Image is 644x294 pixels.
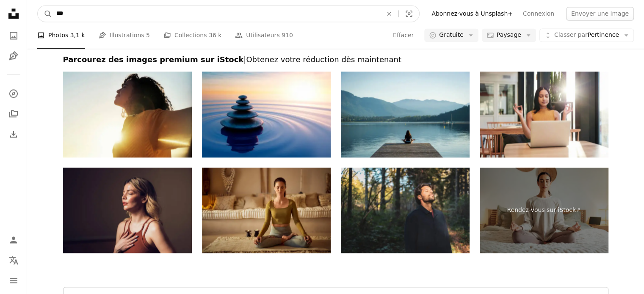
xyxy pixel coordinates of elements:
[63,71,192,157] img: Liberté, éclat et ciel avec une femme en plein air au coucher du soleil pendant l’été pour se dét...
[243,55,401,64] span: | Obtenez votre réduction dès maintenant
[480,71,608,157] img: Le succès commence par une bonne intention
[482,29,536,42] button: Paysage
[63,168,192,253] img: Femme consciente pratiquant des exercices de respiration pour la relaxation
[5,47,22,64] a: Illustrations
[202,71,331,157] img: Pile de pierres dans l’océan calme
[5,85,22,102] a: Explorer
[282,31,293,40] span: 910
[5,231,22,248] a: Connexion / S’inscrire
[146,31,150,40] span: 5
[380,5,398,22] button: Effacer
[235,22,293,49] a: Utilisateurs 910
[99,22,150,49] a: Illustrations 5
[5,105,22,122] a: Collections
[38,5,52,22] button: Rechercher sur Unsplash
[341,71,470,157] img: Young woman in lotus position on dock over lake
[5,252,22,269] button: Langue
[518,7,559,20] a: Connexion
[202,168,331,253] img: Un portrait d’une femme faisant de la méditation à la maison, les yeux fermés, a des bougies sur ...
[209,31,221,40] span: 36 k
[480,168,608,253] a: Rendez-vous sur iStock↗
[163,22,221,49] a: Collections 36 k
[426,7,518,20] a: Abonnez-vous à Unsplash+
[554,31,619,40] span: Pertinence
[5,126,22,143] a: Historique de téléchargement
[497,31,521,40] span: Paysage
[424,29,478,42] button: Gratuite
[37,5,420,22] form: Rechercher des visuels sur tout le site
[439,31,464,40] span: Gratuite
[5,5,22,24] a: Accueil — Unsplash
[5,27,22,44] a: Photos
[539,29,634,42] button: Classer parPertinence
[554,32,588,38] span: Classer par
[399,5,419,22] button: Recherche de visuels
[566,7,634,20] button: Envoyer une image
[5,272,22,289] button: Menu
[63,55,608,65] h2: Parcourez des images premium sur iStock
[341,168,470,253] img: Portrait de l’homme profitant de la journée ensoleillée dans la forêt
[392,29,414,42] button: Effacer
